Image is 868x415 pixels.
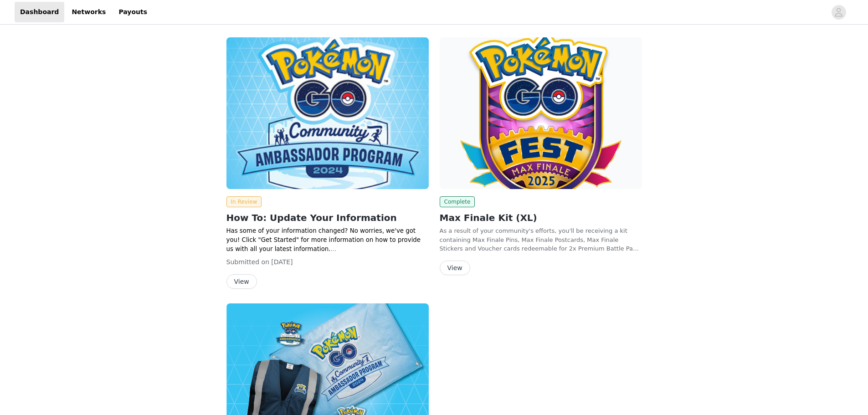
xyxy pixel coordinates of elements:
button: View [226,274,257,289]
span: Has some of your information changed? No worries, we've got you! Click "Get Started" for more inf... [226,227,421,252]
span: Complete [440,196,475,207]
button: View [440,261,470,275]
img: Pokémon GO Community Ambassador Program [440,37,642,189]
span: Submitted on [226,258,270,266]
img: Pokémon GO Community Ambassador Program [226,37,429,189]
span: [DATE] [271,258,293,266]
p: As a result of your community's efforts, you'll be receiving a kit containing Max Finale Pins, Ma... [440,226,642,253]
h2: How To: Update Your Information [226,211,429,225]
a: Dashboard [15,2,64,22]
span: In Review [226,196,262,207]
a: Networks [66,2,111,22]
a: Payouts [113,2,153,22]
div: avatar [834,5,843,20]
a: View [226,278,257,285]
a: View [440,265,470,272]
h2: Max Finale Kit (XL) [440,211,642,225]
